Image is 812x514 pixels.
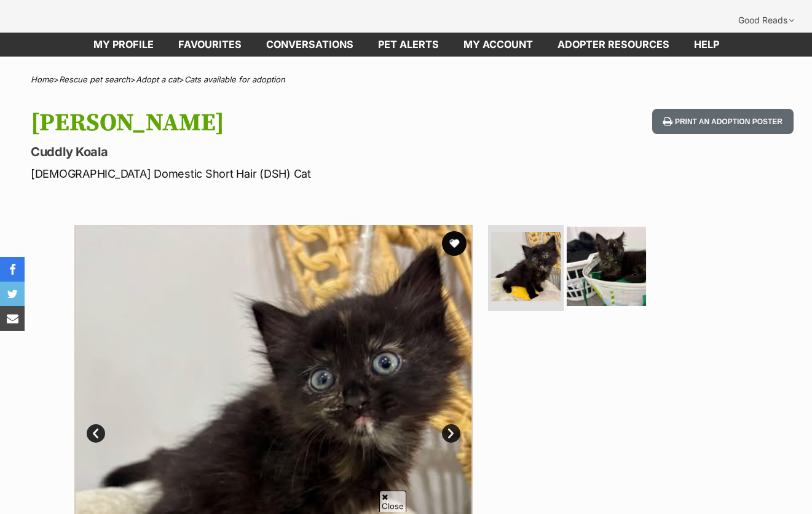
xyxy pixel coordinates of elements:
[59,74,130,84] a: Rescue pet search
[652,109,794,134] button: Print an adoption poster
[31,74,53,84] a: Home
[366,33,451,57] a: Pet alerts
[136,74,179,84] a: Adopt a cat
[184,74,285,84] a: Cats available for adoption
[451,33,545,57] a: My account
[87,424,105,443] a: Prev
[81,33,166,57] a: My profile
[379,491,406,512] span: Close
[442,231,467,256] button: favourite
[442,424,460,443] a: Next
[567,227,646,306] img: Photo of Debbie
[254,33,366,57] a: conversations
[166,33,254,57] a: Favourites
[491,232,561,301] img: Photo of Debbie
[682,33,731,57] a: Help
[730,8,803,33] div: Good Reads
[31,143,496,160] p: Cuddly Koala
[545,33,682,57] a: Adopter resources
[31,165,496,182] p: [DEMOGRAPHIC_DATA] Domestic Short Hair (DSH) Cat
[31,109,496,137] h1: [PERSON_NAME]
